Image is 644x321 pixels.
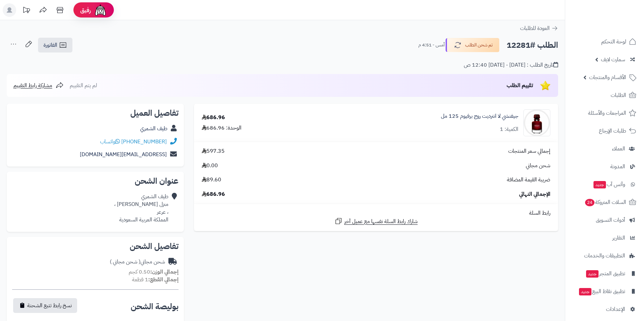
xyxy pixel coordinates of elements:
[110,258,165,266] div: شحن مجاني
[612,233,625,243] span: التقارير
[100,138,120,146] a: واتساب
[586,270,599,278] span: جديد
[585,269,625,278] span: تطبيق المتجر
[202,190,225,198] span: 686.96
[612,144,625,153] span: العملاء
[520,24,550,32] span: العودة للطلبات
[519,190,550,198] span: الإجمالي النهائي
[507,38,558,52] h2: الطلب #12281
[334,217,418,225] a: شارك رابط السلة نفسها مع عميل آخر
[584,251,625,260] span: التطبيقات والخدمات
[569,212,640,228] a: أدوات التسويق
[611,91,626,100] span: الطلبات
[569,123,640,139] a: طلبات الإرجاع
[344,218,418,225] span: شارك رابط السلة نفسها مع عميل آخر
[446,38,500,52] button: تم شحن الطلب
[129,268,179,276] small: 0.50 كجم
[80,6,91,14] span: رفيق
[12,177,179,185] h2: عنوان الشحن
[121,138,167,146] a: [PHONE_NUMBER]
[140,124,167,133] a: طيف الشمري
[18,3,35,19] a: تحديثات المنصة
[202,176,221,184] span: 89.60
[114,193,168,223] div: طيف الشمري منزل [PERSON_NAME] ، ، عرعر المملكة العربية السعودية
[610,162,625,171] span: المدونة
[578,287,625,296] span: تطبيق نقاط البيع
[588,108,626,118] span: المراجعات والأسئلة
[131,302,179,311] h2: بوليصة الشحن
[500,126,518,133] div: الكمية: 1
[569,105,640,121] a: المراجعات والأسئلة
[584,198,626,207] span: السلات المتروكة
[579,288,591,295] span: جديد
[110,258,140,266] span: ( شحن مجاني )
[507,81,533,90] span: تقييم الطلب
[13,81,64,90] a: مشاركة رابط التقييم
[13,81,52,90] span: مشاركة رابط التقييم
[418,42,445,48] small: أمس - 4:51 م
[599,126,626,136] span: طلبات الإرجاع
[43,41,57,49] span: الفاتورة
[202,124,241,132] div: الوحدة: 686.96
[202,162,218,170] span: 0.00
[13,298,77,313] button: نسخ رابط تتبع الشحنة
[526,162,550,170] span: شحن مجاني
[38,38,72,52] a: الفاتورة
[569,265,640,282] a: تطبيق المتجرجديد
[70,81,97,90] span: لم يتم التقييم
[569,176,640,192] a: وآتس آبجديد
[94,3,107,17] img: ai-face.png
[464,61,558,69] div: تاريخ الطلب : [DATE] - [DATE] 12:40 ص
[569,230,640,246] a: التقارير
[598,19,638,33] img: logo-2.png
[569,248,640,264] a: التطبيقات والخدمات
[569,141,640,157] a: العملاء
[12,109,179,117] h2: تفاصيل العميل
[520,24,558,32] a: العودة للطلبات
[606,305,625,314] span: الإعدادات
[441,112,518,120] a: جيفنشي لا انترديت روج برفيوم 125 مل
[507,176,550,184] span: ضريبة القيمة المضافة
[593,180,625,189] span: وآتس آب
[132,276,179,284] small: 1 قطعة
[524,109,550,136] img: 1636618976-3274872428058_1-90x90.jpg
[601,37,626,46] span: لوحة التحكم
[589,73,626,82] span: الأقسام والمنتجات
[80,150,167,158] a: [EMAIL_ADDRESS][DOMAIN_NAME]
[569,283,640,299] a: تطبيق نقاط البيعجديد
[593,181,606,188] span: جديد
[569,194,640,210] a: السلات المتروكة24
[202,114,225,121] div: 686.96
[508,147,550,155] span: إجمالي سعر المنتجات
[569,301,640,317] a: الإعدادات
[596,215,625,225] span: أدوات التسويق
[585,199,594,206] span: 24
[148,276,179,284] strong: إجمالي القطع:
[202,147,225,155] span: 597.35
[12,242,179,250] h2: تفاصيل الشحن
[197,209,555,217] div: رابط السلة
[27,301,72,310] span: نسخ رابط تتبع الشحنة
[569,87,640,103] a: الطلبات
[569,158,640,175] a: المدونة
[569,34,640,50] a: لوحة التحكم
[150,268,179,276] strong: إجمالي الوزن:
[601,55,625,64] span: سمارت لايف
